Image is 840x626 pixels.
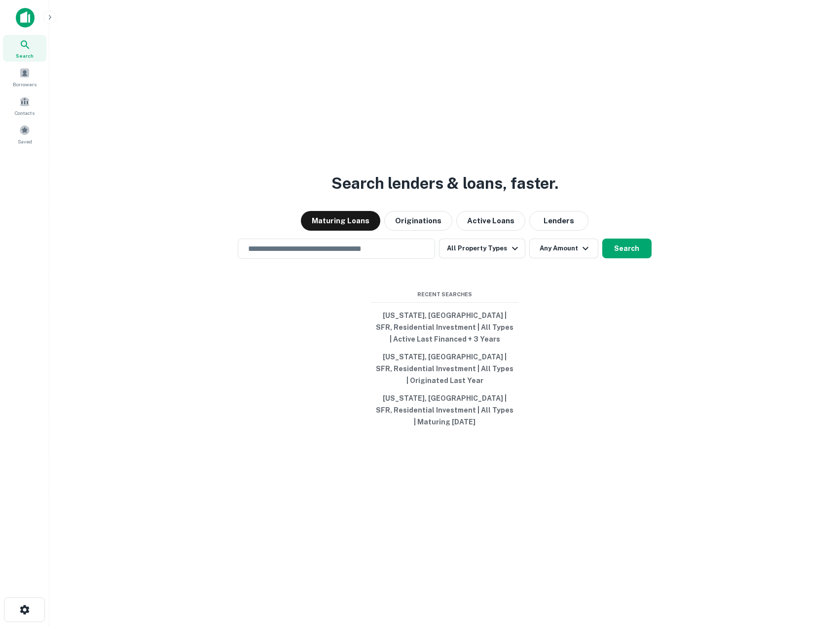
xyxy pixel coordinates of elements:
span: Saved [18,138,32,145]
button: Originations [384,211,452,231]
button: [US_STATE], [GEOGRAPHIC_DATA] | SFR, Residential Investment | All Types | Originated Last Year [371,348,519,389]
button: [US_STATE], [GEOGRAPHIC_DATA] | SFR, Residential Investment | All Types | Active Last Financed + ... [371,307,519,348]
button: Any Amount [529,239,598,258]
button: Active Loans [456,211,525,231]
span: Search [16,52,34,60]
button: Search [602,239,652,258]
span: Borrowers [13,80,37,88]
a: Contacts [3,92,46,119]
a: Search [3,35,46,62]
button: Maturing Loans [301,211,380,231]
a: Saved [3,121,46,147]
img: capitalize-icon.png [16,8,35,28]
iframe: Chat Widget [791,516,840,563]
span: Recent Searches [371,290,519,299]
span: Contacts [15,109,35,117]
button: Lenders [529,211,588,231]
button: All Property Types [439,239,525,258]
a: Borrowers [3,64,46,90]
h3: Search lenders & loans, faster. [331,172,558,195]
button: [US_STATE], [GEOGRAPHIC_DATA] | SFR, Residential Investment | All Types | Maturing [DATE] [371,389,519,431]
